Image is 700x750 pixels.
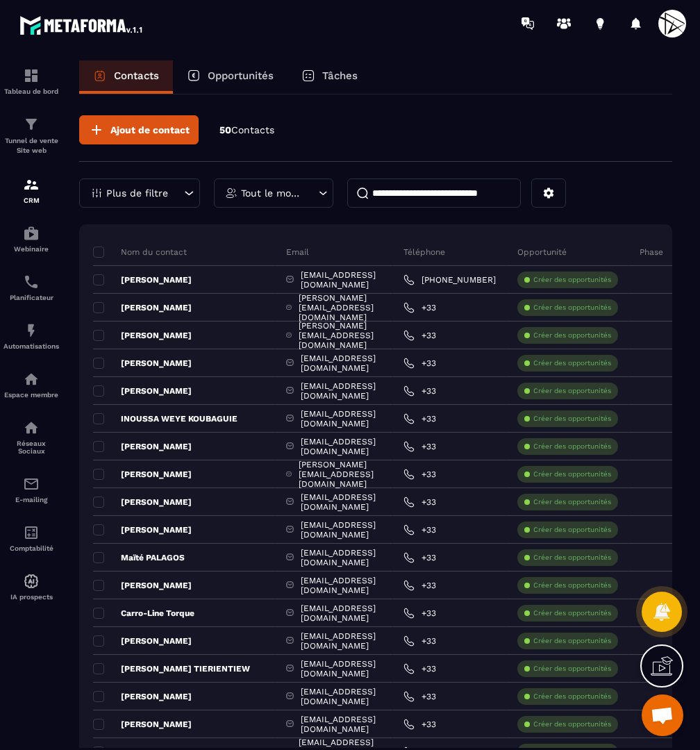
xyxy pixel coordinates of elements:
p: Contacts [114,69,159,82]
p: [PERSON_NAME] [93,497,192,508]
p: 50 [219,124,274,137]
p: Automatisations [3,342,59,350]
p: Créer des opportunités [533,331,611,340]
img: formation [23,176,40,193]
p: Créer des opportunités [533,303,611,312]
a: automationsautomationsEspace membre [3,360,59,409]
p: Créer des opportunités [533,358,611,368]
p: Comptabilité [3,544,59,552]
p: [PERSON_NAME] [93,719,192,730]
a: +33 [403,719,436,730]
p: Créer des opportunités [533,692,611,701]
p: [PERSON_NAME] [93,274,192,285]
p: [PERSON_NAME] [93,358,192,369]
p: [PERSON_NAME] [93,302,192,313]
p: Créer des opportunités [533,386,611,396]
p: Opportunité [517,247,567,258]
img: automations [23,322,40,339]
a: +33 [403,524,436,535]
a: Opportunités [173,60,287,94]
img: automations [23,573,40,590]
p: Tâches [322,69,358,82]
a: +33 [403,497,436,508]
img: scheduler [23,274,40,290]
a: Contacts [79,60,173,94]
span: Contacts [231,124,274,135]
p: Créer des opportunités [533,414,611,424]
p: [PERSON_NAME] [93,580,192,591]
p: Tunnel de vente Site web [3,136,59,156]
a: schedulerschedulerPlanificateur [3,263,59,312]
a: +33 [403,469,436,480]
p: Email [286,247,309,258]
img: formation [23,116,40,133]
a: emailemailE-mailing [3,465,59,514]
p: Téléphone [403,247,445,258]
img: accountant [23,524,40,541]
p: Créer des opportunités [533,469,611,479]
img: email [23,476,40,492]
p: Créer des opportunités [533,608,611,618]
p: Maïté PALAGOS [93,552,185,563]
a: +33 [403,580,436,591]
p: [PERSON_NAME] [93,691,192,702]
a: +33 [403,552,436,563]
p: [PERSON_NAME] TIERIENTIEW [93,663,250,674]
p: [PERSON_NAME] [93,441,192,452]
p: Opportunités [208,69,274,82]
a: +33 [403,663,436,674]
p: Créer des opportunités [533,581,611,590]
p: Nom du contact [93,247,187,258]
p: Créer des opportunités [533,275,611,285]
p: CRM [3,197,59,204]
a: +33 [403,441,436,452]
p: Tout le monde [241,188,303,198]
p: Créer des opportunités [533,664,611,674]
a: +33 [403,413,436,424]
p: Tableau de bord [3,87,59,95]
p: Créer des opportunités [533,497,611,507]
p: Créer des opportunités [533,553,611,562]
a: social-networksocial-networkRéseaux Sociaux [3,409,59,465]
p: [PERSON_NAME] [93,469,192,480]
p: Webinaire [3,245,59,253]
p: Plus de filtre [106,188,168,198]
a: formationformationTunnel de vente Site web [3,106,59,166]
p: [PERSON_NAME] [93,635,192,647]
span: Ajout de contact [110,123,190,137]
p: Créer des opportunités [533,636,611,646]
p: E-mailing [3,496,59,503]
a: [PHONE_NUMBER] [403,274,496,285]
a: +33 [403,691,436,702]
p: Carro-Line Torque [93,608,194,619]
a: formationformationCRM [3,166,59,215]
img: social-network [23,419,40,436]
a: +33 [403,608,436,619]
div: Ouvrir le chat [642,694,683,736]
p: Créer des opportunités [533,442,611,451]
img: formation [23,67,40,84]
img: automations [23,371,40,387]
p: [PERSON_NAME] [93,524,192,535]
p: Créer des opportunités [533,719,611,729]
a: +33 [403,358,436,369]
a: formationformationTableau de bord [3,57,59,106]
a: +33 [403,330,436,341]
button: Ajout de contact [79,115,199,144]
p: [PERSON_NAME] [93,330,192,341]
p: Créer des opportunités [533,525,611,535]
p: Planificateur [3,294,59,301]
a: automationsautomationsWebinaire [3,215,59,263]
a: +33 [403,635,436,647]
p: Phase [640,247,663,258]
a: Tâches [287,60,372,94]
p: [PERSON_NAME] [93,385,192,397]
p: INOUSSA WEYE KOUBAGUIE [93,413,237,424]
p: IA prospects [3,593,59,601]
p: Réseaux Sociaux [3,440,59,455]
img: logo [19,12,144,37]
img: automations [23,225,40,242]
a: accountantaccountantComptabilité [3,514,59,562]
p: Espace membre [3,391,59,399]
a: +33 [403,385,436,397]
